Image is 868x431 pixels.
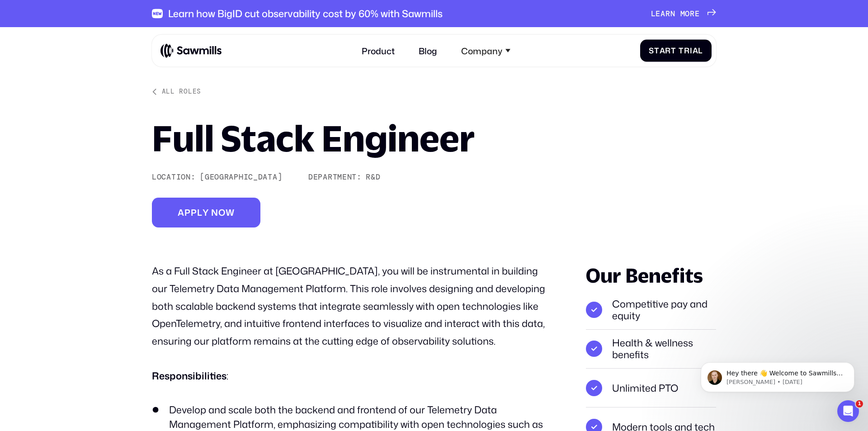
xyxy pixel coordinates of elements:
[649,46,654,55] span: S
[671,46,676,55] span: t
[412,39,444,62] a: Blog
[355,39,401,62] a: Product
[660,9,665,18] span: a
[152,172,195,181] div: Location:
[685,9,690,18] span: o
[690,9,695,18] span: r
[461,45,502,56] div: Company
[152,88,201,95] a: All roles
[693,46,698,55] span: a
[152,198,260,227] a: Applynow
[454,39,517,62] div: Company
[218,207,226,218] span: o
[684,46,690,55] span: r
[680,9,685,18] span: m
[837,400,859,422] iframe: Intercom live chat
[586,290,716,329] li: Competitive pay and equity
[660,46,665,55] span: a
[197,207,203,218] span: l
[651,9,716,18] a: Learnmore
[670,9,675,18] span: n
[679,46,684,55] span: T
[203,207,209,218] span: y
[226,207,235,218] span: w
[640,39,712,62] a: StartTrial
[211,207,218,218] span: n
[651,9,656,18] span: L
[152,367,551,385] p: :
[152,369,226,383] strong: Responsibilities
[695,9,700,18] span: e
[152,121,475,156] h1: Full Stack Engineer
[586,262,716,289] div: Our Benefits
[200,172,282,181] div: [GEOGRAPHIC_DATA]
[687,343,868,407] iframe: Intercom notifications message
[656,9,660,18] span: e
[366,172,380,181] div: R&D
[168,8,443,19] div: Learn how BigID cut observability cost by 60% with Sawmills
[191,207,197,218] span: p
[690,46,693,55] span: i
[856,400,863,407] span: 1
[184,207,191,218] span: p
[178,207,184,218] span: A
[586,369,716,407] li: Unlimited PTO
[654,46,660,55] span: t
[665,9,670,18] span: r
[308,172,362,181] div: Department:
[586,330,716,369] li: Health & wellness benefits
[698,46,703,55] span: l
[162,88,201,95] div: All roles
[152,262,551,350] p: As a Full Stack Engineer at [GEOGRAPHIC_DATA], you will be instrumental in building our Telemetry...
[665,46,671,55] span: r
